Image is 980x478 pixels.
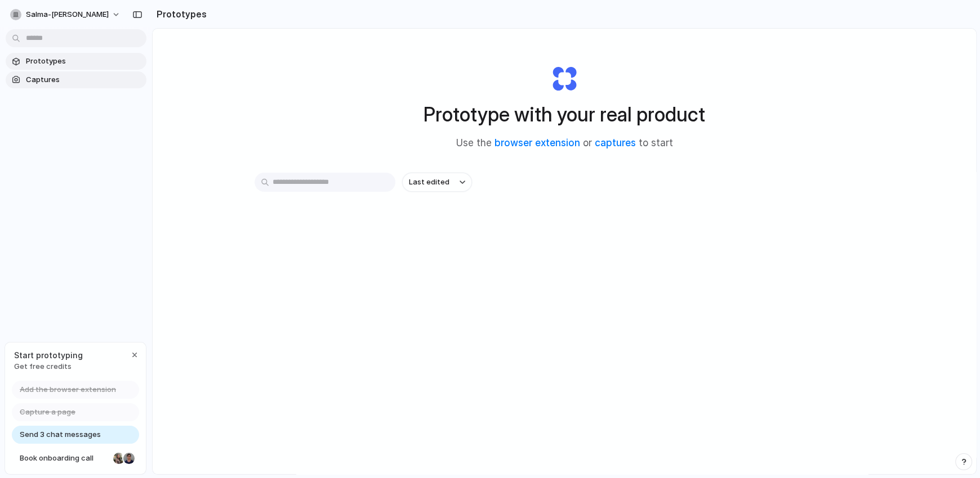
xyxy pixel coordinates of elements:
span: Book onboarding call [20,453,109,464]
button: Last edited [402,173,472,192]
button: salma-[PERSON_NAME] [6,6,126,24]
a: Book onboarding call [12,449,139,467]
span: Send 3 chat messages [20,429,101,440]
span: Prototypes [26,56,142,67]
span: Capture a page [20,407,75,418]
h1: Prototype with your real product [424,100,705,129]
span: Captures [26,74,142,85]
a: Prototypes [6,53,146,70]
a: browser extension [495,137,580,148]
a: Captures [6,71,146,88]
a: captures [595,137,636,148]
span: Last edited [409,177,449,188]
div: Nicole Kubica [112,452,126,465]
span: salma-[PERSON_NAME] [26,9,109,20]
h2: Prototypes [152,7,207,21]
div: Christian Iacullo [122,452,136,465]
span: Use the or to start [456,136,673,151]
span: Start prototyping [14,349,83,361]
span: Get free credits [14,361,83,372]
span: Add the browser extension [20,384,116,395]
